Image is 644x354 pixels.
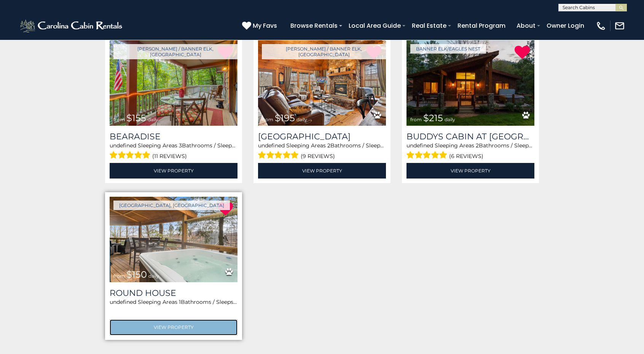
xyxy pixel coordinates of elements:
span: undefined Sleeping Areas [406,142,474,149]
img: mail-regular-white.png [614,21,625,31]
img: Buddys Cabin at Eagles Nest [406,40,534,126]
span: My Favs [253,21,277,30]
a: My Favs [242,21,279,31]
img: Boulder Lodge [258,40,386,126]
span: 1 [179,299,181,305]
span: 6 [384,142,387,149]
span: 3 [179,142,182,149]
a: Real Estate [408,19,450,32]
span: (11 reviews) [152,151,187,161]
a: Round House from $150 daily [110,197,238,282]
a: Round House [110,288,238,298]
span: 8 [236,142,239,149]
span: 6 [532,142,536,149]
a: Remove from favorites [515,45,530,61]
h3: Boulder Lodge [258,131,386,142]
span: 2 [476,142,479,149]
span: undefined Sleeping Areas [258,142,326,149]
div: Bathrooms / Sleeps: [110,142,238,161]
span: daily [148,273,159,279]
a: Bearadise [110,131,238,142]
div: Bathrooms / Sleeps: [258,142,386,161]
span: (6 reviews) [449,151,483,161]
img: White-1-2.png [19,18,124,33]
a: About [513,19,539,32]
span: $195 [275,112,295,123]
span: 2 [327,142,330,149]
a: [PERSON_NAME] / Banner Elk, [GEOGRAPHIC_DATA] [113,44,238,59]
a: [GEOGRAPHIC_DATA] [258,131,386,142]
span: undefined Sleeping Areas [110,142,177,149]
img: Round House [110,197,238,282]
a: Boulder Lodge from $195 daily [258,40,386,126]
span: daily [296,117,307,122]
span: undefined Sleeping Areas [110,299,177,305]
span: from [262,117,273,122]
a: Owner Login [543,19,588,32]
a: [PERSON_NAME] / Banner Elk, [GEOGRAPHIC_DATA] [262,44,386,59]
span: from [113,117,125,122]
a: Browse Rentals [287,19,341,32]
a: Buddys Cabin at Eagles Nest from $215 daily [406,40,534,126]
a: View Property [110,163,238,179]
a: View Property [110,319,238,335]
a: View Property [406,163,534,179]
a: [GEOGRAPHIC_DATA], [GEOGRAPHIC_DATA] [113,201,230,210]
span: (9 reviews) [301,151,335,161]
div: Bathrooms / Sleeps: [110,298,238,318]
img: phone-regular-white.png [596,21,606,31]
span: $150 [126,269,147,280]
a: View Property [258,163,386,179]
a: Bearadise from $155 daily [110,40,238,126]
span: from [410,117,422,122]
img: Bearadise [110,40,238,126]
span: from [113,273,125,279]
a: Buddys Cabin at [GEOGRAPHIC_DATA] [406,131,534,142]
div: Bathrooms / Sleeps: [406,142,534,161]
span: daily [148,117,158,122]
a: Local Area Guide [345,19,405,32]
span: $155 [126,112,146,123]
h3: Buddys Cabin at Eagles Nest [406,131,534,142]
span: $215 [423,112,443,123]
a: Banner Elk/Eagles Nest [410,44,486,54]
a: Rental Program [454,19,509,32]
span: daily [445,117,455,122]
